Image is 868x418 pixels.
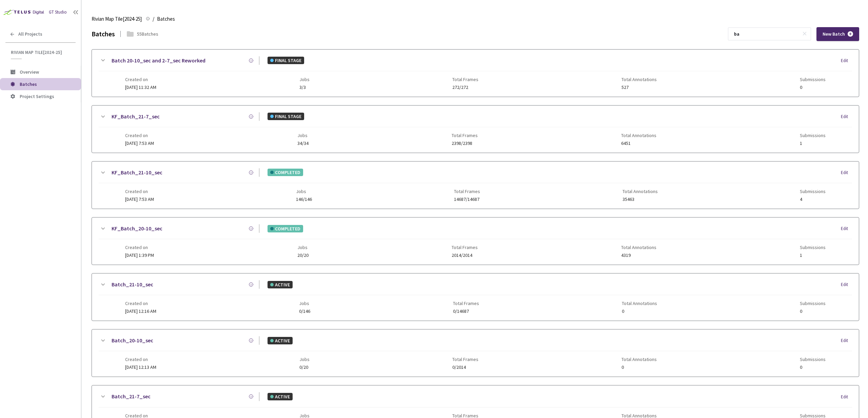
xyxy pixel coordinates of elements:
div: Edit [841,113,852,120]
div: 55 Batches [137,30,158,38]
a: KF_Batch_21-10_sec [112,168,162,177]
div: KF_Batch_21-10_secCOMPLETEDEditCreated on[DATE] 7:53 AMJobs146/146Total Frames14687/14687Total An... [92,161,859,209]
div: Batch_20-10_secACTIVEEditCreated on[DATE] 12:13 AMJobs0/20Total Frames0/2014Total Annotations0Sub... [92,329,859,377]
span: Created on [125,301,156,306]
div: ACTIVE [268,281,293,288]
span: Total Annotations [623,189,658,194]
div: COMPLETED [268,225,303,232]
a: KF_Batch_20-10_sec [112,224,162,233]
span: Total Annotations [621,245,656,250]
span: Total Frames [452,133,478,138]
span: 0/20 [299,365,310,370]
div: KF_Batch_21-7_secFINAL STAGEEditCreated on[DATE] 7:53 AMJobs34/34Total Frames2398/2398Total Annot... [92,106,859,153]
span: Created on [125,245,154,250]
span: 34/34 [297,141,309,146]
span: 4 [800,197,826,202]
div: Edit [841,169,852,176]
div: ACTIVE [268,337,293,344]
span: Submissions [800,357,826,362]
span: Batches [20,81,37,87]
span: Project Settings [20,93,54,99]
span: Created on [125,357,156,362]
span: [DATE] 12:13 AM [125,364,156,370]
div: ACTIVE [268,393,293,400]
input: Search [730,28,802,40]
a: Batch_21-10_sec [112,280,153,289]
span: Total Annotations [622,357,657,362]
span: 0/146 [299,309,310,314]
span: Total Frames [454,189,480,194]
span: Total Frames [452,77,478,82]
span: 14687/14687 [454,197,480,202]
span: 0 [622,309,657,314]
div: Edit [841,281,852,288]
a: KF_Batch_21-7_sec [112,112,160,121]
span: Jobs [297,245,309,250]
span: Total Frames [452,357,478,362]
div: Edit [841,394,852,400]
div: Batch 20-10_sec and 2-7_sec ReworkedFINAL STAGEEditCreated on[DATE] 11:32 AMJobs3/3Total Frames27... [92,50,859,97]
span: Overview [20,69,39,75]
span: Batches [157,15,175,23]
span: Created on [125,189,154,194]
span: 1 [800,141,826,146]
div: Edit [841,57,852,64]
span: Submissions [800,77,826,82]
span: Total Annotations [621,133,656,138]
span: 527 [622,85,657,90]
span: [DATE] 1:39 PM [125,252,154,258]
span: 0 [800,309,826,314]
span: 0/14687 [453,309,479,314]
span: 0/2014 [452,365,478,370]
span: Total Frames [453,301,479,306]
a: Batch 20-10_sec and 2-7_sec Reworked [112,56,205,65]
div: GT Studio [49,9,67,16]
span: [DATE] 7:53 AM [125,196,154,202]
span: [DATE] 12:16 AM [125,308,156,314]
div: COMPLETED [268,169,303,176]
span: Jobs [299,77,310,82]
span: Rivian Map Tile[2024-25] [11,50,72,55]
div: Edit [841,225,852,232]
span: [DATE] 11:32 AM [125,84,156,90]
a: Batch_21-7_sec [112,392,151,401]
div: Batch_21-10_secACTIVEEditCreated on[DATE] 12:16 AMJobs0/146Total Frames0/14687Total Annotations0S... [92,273,859,321]
span: 3/3 [299,85,310,90]
span: Submissions [800,189,826,194]
span: 35463 [623,197,658,202]
div: FINAL STAGE [268,57,304,64]
span: Submissions [800,301,826,306]
span: 2398/2398 [452,141,478,146]
span: Jobs [299,301,310,306]
span: 4319 [621,253,656,258]
span: 0 [800,85,826,90]
span: 6451 [621,141,656,146]
span: Jobs [299,357,310,362]
span: Submissions [800,133,826,138]
div: FINAL STAGE [268,113,304,120]
div: Edit [841,337,852,344]
span: Jobs [297,133,309,138]
span: Total Annotations [622,77,657,82]
li: / [153,15,154,23]
span: 272/272 [452,85,478,90]
a: Batch_20-10_sec [112,336,153,345]
span: 20/20 [297,253,309,258]
span: All Projects [18,31,42,37]
span: Total Frames [452,245,478,250]
span: Submissions [800,245,826,250]
span: [DATE] 7:53 AM [125,140,154,146]
span: Rivian Map Tile[2024-25] [92,15,142,23]
span: 2014/2014 [452,253,478,258]
span: 0 [800,365,826,370]
div: Batches [92,28,115,39]
span: Created on [125,133,154,138]
div: KF_Batch_20-10_secCOMPLETEDEditCreated on[DATE] 1:39 PMJobs20/20Total Frames2014/2014Total Annota... [92,217,859,265]
span: 146/146 [296,197,312,202]
span: 0 [622,365,657,370]
span: 1 [800,253,826,258]
span: Jobs [296,189,312,194]
span: New Batch [823,31,845,37]
span: Created on [125,77,156,82]
span: Total Annotations [622,301,657,306]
